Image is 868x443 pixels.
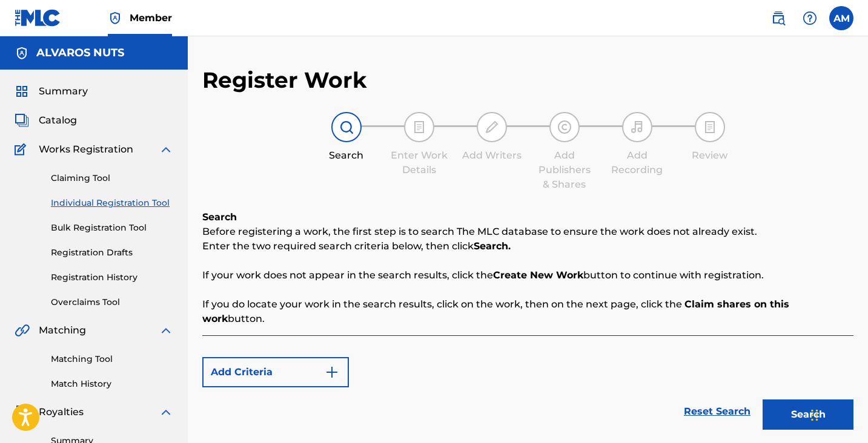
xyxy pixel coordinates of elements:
[39,405,84,419] span: Royalties
[703,120,717,134] img: step indicator icon for Review
[51,172,173,185] a: Claiming Tool
[15,113,29,128] img: Catalog
[15,9,61,27] img: MLC Logo
[108,11,122,25] img: Top Rightsholder
[15,323,30,338] img: Matching
[607,148,668,177] div: Add Recording
[202,67,367,94] h2: Register Work
[771,11,786,25] img: search
[829,6,853,30] div: User Menu
[51,197,173,209] a: Individual Registration Tool
[678,398,757,425] a: Reset Search
[15,142,30,157] img: Works Registration
[51,221,173,234] a: Bulk Registration Tool
[202,351,853,436] form: Search Form
[36,46,124,60] h5: ALVAROS NUTS
[51,296,173,309] a: Overclaims Tool
[766,6,790,30] a: Public Search
[202,239,853,254] p: Enter the two required search criteria below, then click
[534,148,595,192] div: Add Publishers & Shares
[325,365,339,379] img: 9d2ae6d4665cec9f34b9.svg
[15,84,29,99] img: Summary
[680,148,740,163] div: Review
[462,148,522,163] div: Add Writers
[51,353,173,366] a: Matching Tool
[798,6,822,30] div: Help
[39,323,86,338] span: Matching
[15,405,29,419] img: Royalties
[389,148,449,177] div: Enter Work Details
[202,211,237,223] b: Search
[159,405,173,419] img: expand
[803,11,817,25] img: help
[39,113,77,128] span: Catalog
[474,240,511,252] strong: Search.
[39,142,133,157] span: Works Registration
[493,269,583,281] strong: Create New Work
[557,120,572,134] img: step indicator icon for Add Publishers & Shares
[339,120,354,134] img: step indicator icon for Search
[485,120,499,134] img: step indicator icon for Add Writers
[763,399,853,430] button: Search
[130,11,172,25] span: Member
[159,142,173,157] img: expand
[412,120,426,134] img: step indicator icon for Enter Work Details
[202,268,853,283] p: If your work does not appear in the search results, click the button to continue with registration.
[15,46,29,61] img: Accounts
[834,274,868,374] iframe: Resource Center
[51,246,173,259] a: Registration Drafts
[316,148,377,163] div: Search
[39,84,88,99] span: Summary
[202,297,853,326] p: If you do locate your work in the search results, click on the work, then on the next page, click...
[807,385,868,443] iframe: Chat Widget
[51,378,173,390] a: Match History
[811,397,818,433] div: Drag
[202,357,349,387] button: Add Criteria
[630,120,644,134] img: step indicator icon for Add Recording
[51,271,173,284] a: Registration History
[202,225,853,239] p: Before registering a work, the first step is to search The MLC database to ensure the work does n...
[15,113,77,128] a: CatalogCatalog
[15,84,88,99] a: SummarySummary
[159,323,173,338] img: expand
